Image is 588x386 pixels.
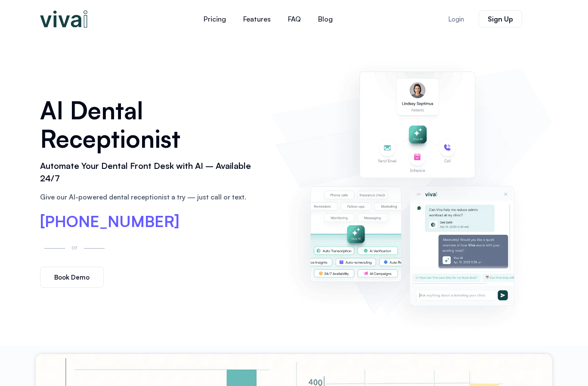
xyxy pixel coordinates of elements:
[448,16,464,22] span: Login
[40,267,104,288] a: Book Demo
[40,214,179,229] a: [PHONE_NUMBER]
[40,160,262,185] h2: Automate Your Dental Front Desk with AI – Available 24/7
[279,9,309,29] a: FAQ
[479,10,522,28] a: Sign Up
[54,274,90,280] span: Book Demo
[69,242,80,252] p: or
[275,53,548,331] img: AI dental receptionist dashboard – virtual receptionist dental office
[438,11,474,28] a: Login
[235,9,279,29] a: Features
[488,16,513,22] span: Sign Up
[40,96,262,153] h1: AI Dental Receptionist
[143,9,393,29] nav: Menu
[309,9,341,29] a: Blog
[195,9,235,29] a: Pricing
[40,192,262,202] p: Give our AI-powered dental receptionist a try — just call or text.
